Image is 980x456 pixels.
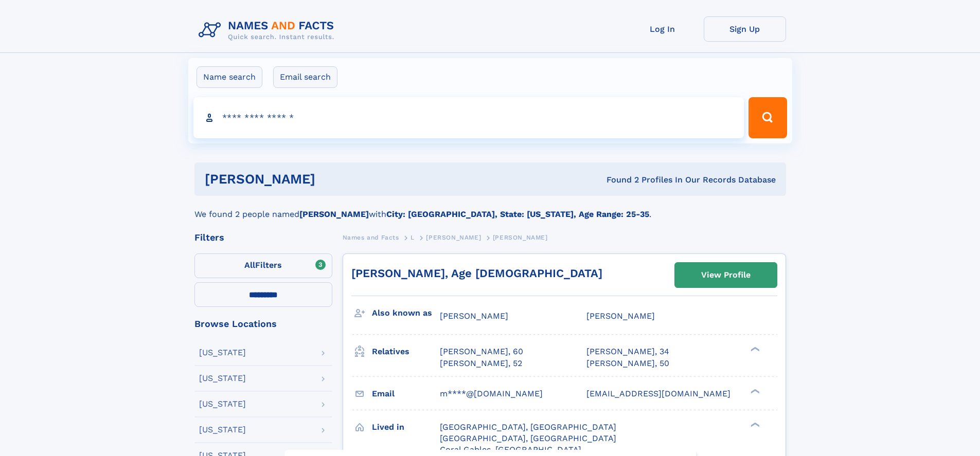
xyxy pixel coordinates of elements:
[675,263,777,287] a: View Profile
[586,389,730,398] span: [EMAIL_ADDRESS][DOMAIN_NAME]
[299,209,369,219] b: [PERSON_NAME]
[372,343,440,360] h3: Relatives
[411,231,415,244] a: L
[440,422,616,432] span: [GEOGRAPHIC_DATA], [GEOGRAPHIC_DATA]
[194,253,332,278] label: Filters
[194,196,786,221] div: We found 2 people named with .
[194,16,343,44] img: Logo Names and Facts
[586,346,669,357] a: [PERSON_NAME], 34
[199,374,246,382] div: [US_STATE]
[386,209,649,219] b: City: [GEOGRAPHIC_DATA], State: [US_STATE], Age Range: 25-35
[586,358,669,369] a: [PERSON_NAME], 50
[372,385,440,403] h3: Email
[440,445,581,454] span: Coral Gables, [GEOGRAPHIC_DATA]
[372,418,440,436] h3: Lived in
[372,304,440,322] h3: Also known as
[426,234,481,241] span: [PERSON_NAME]
[440,358,522,369] a: [PERSON_NAME], 52
[748,346,760,353] div: ❯
[440,346,523,357] a: [PERSON_NAME], 60
[273,66,337,88] label: Email search
[426,231,481,244] a: [PERSON_NAME]
[194,233,332,242] div: Filters
[244,260,255,270] span: All
[440,311,508,321] span: [PERSON_NAME]
[343,231,399,244] a: Names and Facts
[199,349,246,357] div: [US_STATE]
[586,311,655,321] span: [PERSON_NAME]
[199,400,246,408] div: [US_STATE]
[701,263,751,287] div: View Profile
[194,319,332,329] div: Browse Locations
[621,16,704,42] a: Log In
[351,267,602,280] a: [PERSON_NAME], Age [DEMOGRAPHIC_DATA]
[704,16,786,42] a: Sign Up
[748,388,760,394] div: ❯
[205,173,461,186] h1: [PERSON_NAME]
[493,234,548,241] span: [PERSON_NAME]
[440,433,616,443] span: [GEOGRAPHIC_DATA], [GEOGRAPHIC_DATA]
[749,97,787,138] button: Search Button
[197,66,262,88] label: Name search
[411,234,415,241] span: L
[193,97,744,138] input: search input
[748,421,760,428] div: ❯
[461,174,776,186] div: Found 2 Profiles In Our Records Database
[199,426,246,434] div: [US_STATE]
